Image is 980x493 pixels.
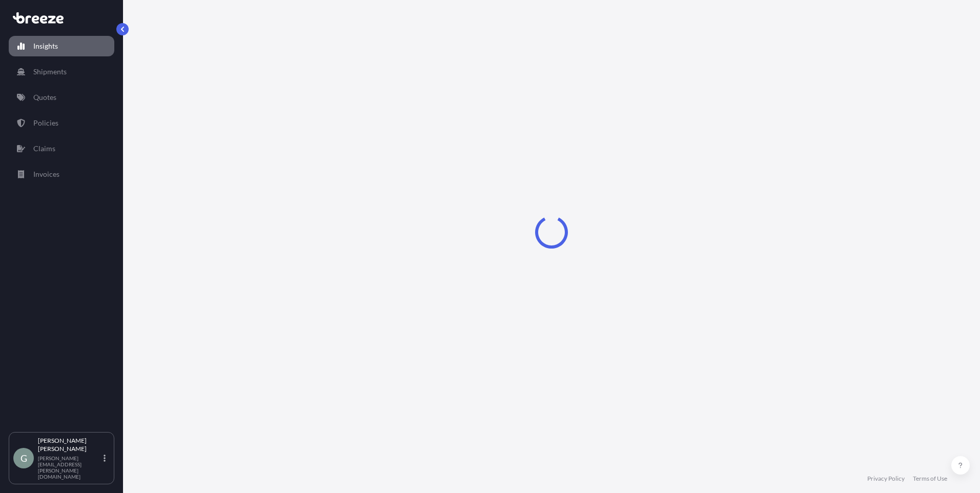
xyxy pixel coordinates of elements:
[9,87,114,108] a: Quotes
[33,92,56,102] p: Quotes
[38,455,101,480] p: [PERSON_NAME][EMAIL_ADDRESS][PERSON_NAME][DOMAIN_NAME]
[38,437,101,453] p: [PERSON_NAME] [PERSON_NAME]
[9,36,114,56] a: Insights
[33,118,58,128] p: Policies
[33,67,67,77] p: Shipments
[9,61,114,82] a: Shipments
[867,475,905,483] a: Privacy Policy
[9,113,114,133] a: Policies
[33,169,59,179] p: Invoices
[33,143,55,154] p: Claims
[9,138,114,159] a: Claims
[33,41,58,51] p: Insights
[913,475,947,483] a: Terms of Use
[9,164,114,184] a: Invoices
[21,453,27,463] span: G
